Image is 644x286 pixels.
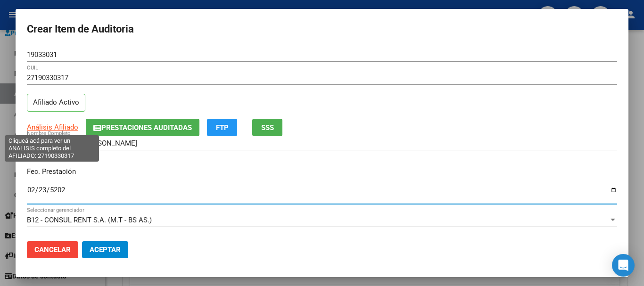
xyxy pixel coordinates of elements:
[27,123,78,131] span: Análisis Afiliado
[27,241,78,258] button: Cancelar
[27,166,617,177] p: Fec. Prestación
[82,241,128,258] button: Aceptar
[612,254,635,277] div: Open Intercom Messenger
[27,20,617,38] h2: Crear Item de Auditoria
[101,123,192,132] span: Prestaciones Auditadas
[27,94,85,112] p: Afiliado Activo
[90,245,121,254] span: Aceptar
[86,119,199,136] button: Prestaciones Auditadas
[27,216,152,224] span: B12 - CONSUL RENT S.A. (M.T - BS AS.)
[34,245,71,254] span: Cancelar
[252,119,282,136] button: SSS
[207,119,237,136] button: FTP
[261,123,274,132] span: SSS
[216,123,229,132] span: FTP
